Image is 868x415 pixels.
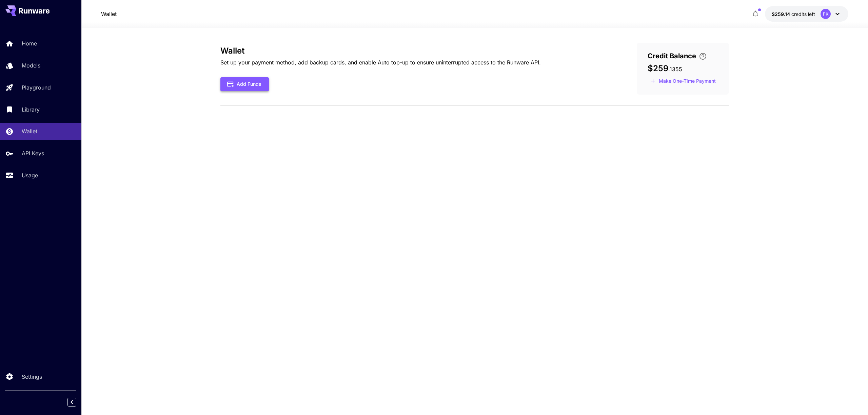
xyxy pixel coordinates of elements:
p: Wallet [22,127,37,135]
p: Library [22,105,40,114]
span: credits left [791,11,815,17]
span: $259.14 [772,11,791,17]
p: Models [22,61,40,70]
span: Credit Balance [648,51,696,61]
button: Make a one-time, non-recurring payment [648,76,719,86]
p: Usage [22,171,38,179]
span: . 1355 [668,66,682,73]
nav: breadcrumb [101,10,117,18]
a: Wallet [101,10,117,18]
button: Add Funds [220,77,269,91]
button: Enter your card details and choose an Auto top-up amount to avoid service interruptions. We'll au... [696,52,710,60]
p: Home [22,39,37,47]
p: API Keys [22,149,44,157]
span: $259 [648,63,668,73]
div: $259.1355 [772,11,815,18]
h3: Wallet [220,46,541,56]
button: $259.1355FK [765,6,848,22]
div: FK [821,9,831,19]
p: Settings [22,373,42,381]
p: Playground [22,83,51,92]
p: Set up your payment method, add backup cards, and enable Auto top-up to ensure uninterrupted acce... [220,58,541,66]
div: Collapse sidebar [73,396,81,408]
button: Collapse sidebar [67,398,76,407]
